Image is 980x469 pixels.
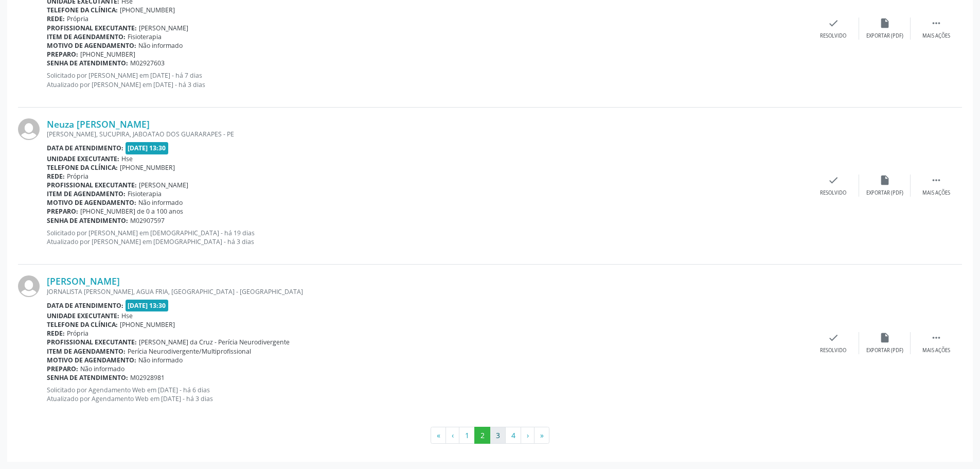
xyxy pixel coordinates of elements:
[47,14,65,23] b: Rede:
[879,175,890,186] i: insert_drive_file
[67,14,88,23] span: Própria
[18,118,40,140] img: img
[139,24,188,32] span: [PERSON_NAME]
[47,364,78,373] b: Preparo:
[47,386,808,403] p: Solicitado por Agendamento Web em [DATE] - há 6 dias Atualizado por Agendamento Web em [DATE] - h...
[47,198,136,207] b: Motivo de agendamento:
[47,59,128,67] b: Senha de atendimento:
[120,163,175,172] span: [PHONE_NUMBER]
[474,427,490,444] button: Go to page 2
[128,189,162,198] span: Fisioterapia
[120,6,175,14] span: [PHONE_NUMBER]
[931,18,942,29] i: 
[47,32,126,41] b: Item de agendamento:
[67,329,88,338] span: Própria
[47,320,118,329] b: Telefone da clínica:
[820,189,846,197] div: Resolvido
[521,427,534,444] button: Go to next page
[820,347,846,354] div: Resolvido
[922,347,950,354] div: Mais ações
[866,347,903,354] div: Exportar (PDF)
[121,311,133,320] span: Hse
[47,154,119,163] b: Unidade executante:
[47,207,78,216] b: Preparo:
[120,320,175,329] span: [PHONE_NUMBER]
[47,6,118,14] b: Telefone da clínica:
[128,32,162,41] span: Fisioterapia
[47,347,126,356] b: Item de agendamento:
[126,142,169,154] span: [DATE] 13:30
[879,18,890,29] i: insert_drive_file
[828,332,839,343] i: check
[130,216,165,225] span: M02907597
[47,373,128,382] b: Senha de atendimento:
[128,347,251,356] span: Perícia Neurodivergente/Multiprofissional
[47,71,808,89] p: Solicitado por [PERSON_NAME] em [DATE] - há 7 dias Atualizado por [PERSON_NAME] em [DATE] - há 3 ...
[47,118,150,130] a: Neuza [PERSON_NAME]
[505,427,521,444] button: Go to page 4
[67,172,88,181] span: Própria
[866,32,903,40] div: Exportar (PDF)
[866,189,903,197] div: Exportar (PDF)
[80,364,124,373] span: Não informado
[47,144,123,152] b: Data de atendimento:
[931,175,942,186] i: 
[47,301,123,310] b: Data de atendimento:
[47,181,137,189] b: Profissional executante:
[931,332,942,343] i: 
[47,275,120,287] a: [PERSON_NAME]
[47,329,65,338] b: Rede:
[138,41,183,50] span: Não informado
[820,32,846,40] div: Resolvido
[47,311,119,320] b: Unidade executante:
[47,41,136,50] b: Motivo de agendamento:
[459,427,475,444] button: Go to page 1
[828,18,839,29] i: check
[80,207,183,216] span: [PHONE_NUMBER] de 0 a 100 anos
[47,338,137,346] b: Profissional executante:
[47,189,126,198] b: Item de agendamento:
[47,216,128,225] b: Senha de atendimento:
[121,154,133,163] span: Hse
[47,172,65,181] b: Rede:
[47,163,118,172] b: Telefone da clínica:
[922,32,950,40] div: Mais ações
[139,181,188,189] span: [PERSON_NAME]
[18,427,962,444] ul: Pagination
[47,229,808,246] p: Solicitado por [PERSON_NAME] em [DEMOGRAPHIC_DATA] - há 19 dias Atualizado por [PERSON_NAME] em [...
[130,373,165,382] span: M02928981
[80,50,135,59] span: [PHONE_NUMBER]
[47,287,808,296] div: JORNALISTA [PERSON_NAME], AGUA FRIA, [GEOGRAPHIC_DATA] - [GEOGRAPHIC_DATA]
[490,427,506,444] button: Go to page 3
[828,175,839,186] i: check
[126,300,169,311] span: [DATE] 13:30
[431,427,446,444] button: Go to first page
[138,356,183,364] span: Não informado
[534,427,549,444] button: Go to last page
[47,356,136,364] b: Motivo de agendamento:
[47,130,808,138] div: [PERSON_NAME], SUCUPIRA, JABOATAO DOS GUARARAPES - PE
[47,50,78,59] b: Preparo:
[139,338,290,346] span: [PERSON_NAME] da Cruz - Perícia Neurodivergente
[138,198,183,207] span: Não informado
[18,275,40,297] img: img
[446,427,459,444] button: Go to previous page
[922,189,950,197] div: Mais ações
[47,24,137,32] b: Profissional executante:
[130,59,165,67] span: M02927603
[879,332,890,343] i: insert_drive_file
